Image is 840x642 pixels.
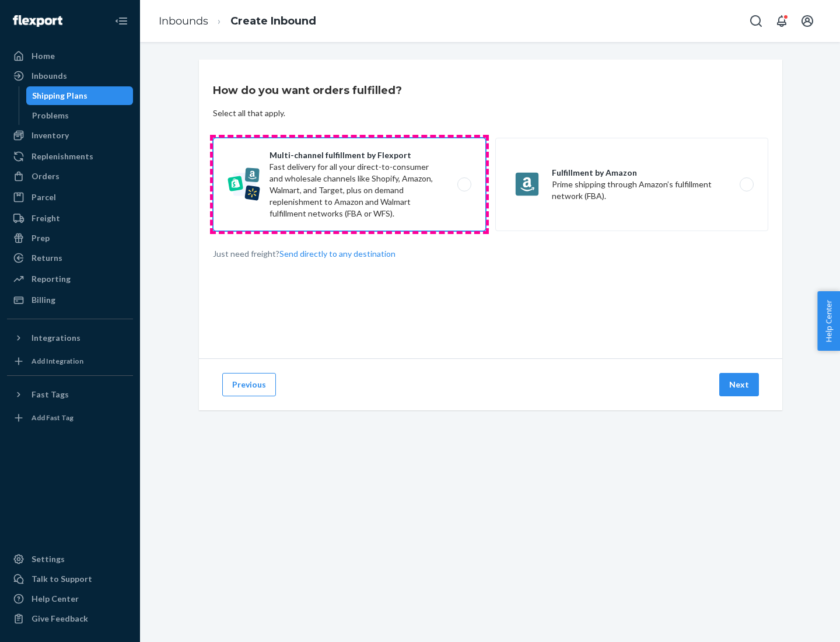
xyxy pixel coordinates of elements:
div: Home [32,50,55,62]
a: Billing [7,291,133,309]
div: Reporting [32,273,71,285]
div: Prep [32,232,50,244]
a: Create Inbound [230,15,316,27]
button: Open notifications [770,9,793,33]
div: Give Feedback [32,613,88,624]
div: Talk to Support [32,573,92,585]
div: Integrations [32,332,80,344]
a: Orders [7,167,133,186]
button: Open Search Box [744,9,768,33]
div: Orders [32,170,60,182]
button: Help Center [817,291,840,351]
a: Returns [7,249,133,267]
div: Inventory [32,130,69,141]
div: Shipping Plans [32,90,87,102]
button: Fast Tags [7,385,133,404]
div: Parcel [32,191,56,203]
div: Billing [32,294,55,306]
ol: breadcrumbs [149,4,325,39]
a: Add Integration [7,352,133,371]
div: Inbounds [32,70,67,82]
a: Talk to Support [7,570,133,588]
button: Previous [222,373,276,396]
a: Problems [26,106,134,125]
div: Settings [32,553,65,565]
div: Help Center [32,593,79,605]
a: Settings [7,550,133,568]
div: Fast Tags [32,389,69,400]
a: Inventory [7,126,133,145]
div: Add Integration [32,356,83,366]
a: Help Center [7,589,133,608]
button: Integrations [7,329,133,347]
div: Returns [32,252,62,264]
a: Inbounds [7,67,133,85]
button: Next [719,373,759,396]
div: Select all that apply. [213,107,285,119]
a: Prep [7,229,133,247]
a: Parcel [7,188,133,207]
a: Reporting [7,270,133,288]
div: Add Fast Tag [32,413,73,423]
a: Add Fast Tag [7,409,133,427]
button: Close Navigation [110,9,133,33]
a: Freight [7,209,133,228]
img: Flexport logo [13,15,62,27]
p: Just need freight? [213,248,395,260]
button: Give Feedback [7,609,133,628]
a: Inbounds [159,15,208,27]
div: Freight [32,212,60,224]
a: Home [7,47,133,65]
button: Send directly to any destination [279,248,395,260]
button: Open account menu [796,9,819,33]
h3: How do you want orders fulfilled? [213,83,402,98]
a: Shipping Plans [26,86,134,105]
a: Replenishments [7,147,133,166]
div: Replenishments [32,151,93,162]
div: Problems [32,110,69,121]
